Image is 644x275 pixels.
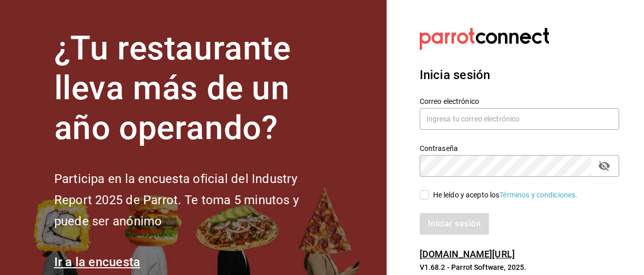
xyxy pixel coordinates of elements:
[595,157,613,175] button: passwordField
[499,191,577,199] a: Términos y condiciones.
[54,255,141,269] a: Ir a la encuesta
[433,190,578,201] div: He leído y acepto los
[420,145,619,152] label: Contraseña
[420,249,515,259] a: [DOMAIN_NAME][URL]
[54,169,333,232] h2: Participa en la encuesta oficial del Industry Report 2025 de Parrot. Te toma 5 minutos y puede se...
[420,108,619,130] input: Ingresa tu correo electrónico
[420,98,619,105] label: Correo electrónico
[54,29,333,148] h1: ¿Tu restaurante lleva más de un año operando?
[420,262,619,272] p: V1.68.2 - Parrot Software, 2025.
[420,66,619,84] h3: Inicia sesión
